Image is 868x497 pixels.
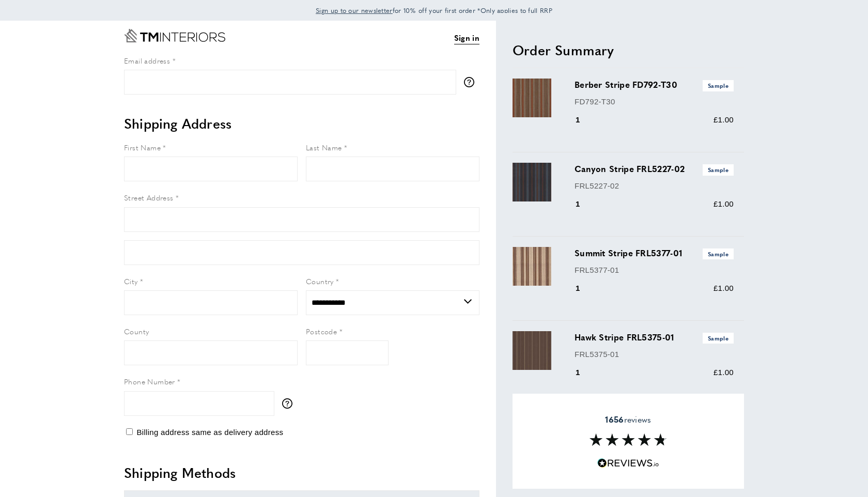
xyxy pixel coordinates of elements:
[306,142,342,152] span: Last Name
[575,366,595,379] div: 1
[513,331,551,370] img: Hawk Stripe FRL5375-01
[590,433,667,446] img: Reviews section
[282,398,298,409] button: More information
[306,326,337,336] span: Postcode
[703,80,734,91] span: Sample
[124,326,149,336] span: County
[703,333,734,344] span: Sample
[513,41,744,59] h2: Order Summary
[513,163,551,201] img: Canyon Stripe FRL5227-02
[575,348,734,361] p: FRL5375-01
[124,192,174,203] span: Street Address
[575,163,734,175] h3: Canyon Stripe FRL5227-02
[575,247,734,259] h3: Summit Stripe FRL5377-01
[124,376,175,386] span: Phone Number
[575,114,595,126] div: 1
[714,199,734,208] span: £1.00
[513,247,551,286] img: Summit Stripe FRL5377-01
[575,96,734,108] p: FD792-T30
[126,428,133,435] input: Billing address same as delivery address
[575,198,595,210] div: 1
[306,276,334,286] span: Country
[575,331,734,344] h3: Hawk Stripe FRL5375-01
[124,463,479,482] h2: Shipping Methods
[124,55,170,66] span: Email address
[464,77,479,87] button: More information
[136,428,283,437] span: Billing address same as delivery address
[124,142,161,152] span: First Name
[703,248,734,259] span: Sample
[124,114,479,133] h2: Shipping Address
[124,276,138,286] span: City
[513,79,551,117] img: Berber Stripe FD792-T30
[714,115,734,124] span: £1.00
[316,6,552,15] span: for 10% off your first order *Only applies to full RRP
[597,458,659,468] img: Reviews.io 5 stars
[575,264,734,276] p: FRL5377-01
[575,180,734,192] p: FRL5227-02
[575,79,734,91] h3: Berber Stripe FD792-T30
[605,413,624,425] strong: 1656
[124,29,225,42] a: Go to Home page
[605,414,651,425] span: reviews
[703,164,734,175] span: Sample
[316,5,393,15] a: Sign up to our newsletter
[316,6,393,15] span: Sign up to our newsletter
[454,32,479,44] a: Sign in
[714,368,734,377] span: £1.00
[575,282,595,294] div: 1
[714,284,734,292] span: £1.00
